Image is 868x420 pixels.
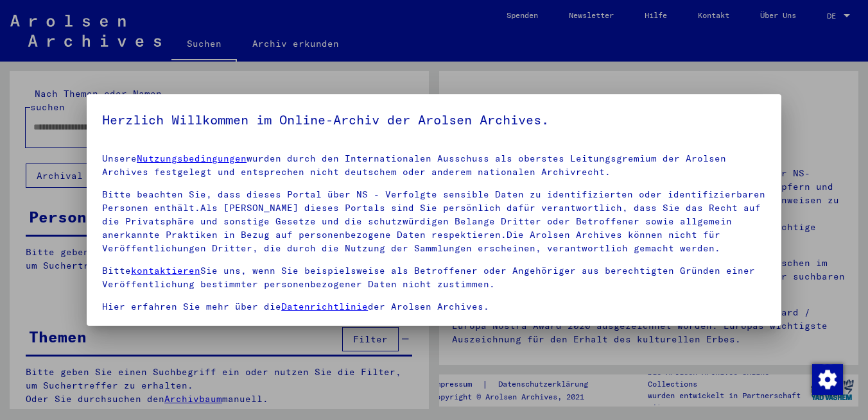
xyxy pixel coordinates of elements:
[281,301,368,312] a: Datenrichtlinie
[102,300,766,314] p: Hier erfahren Sie mehr über die der Arolsen Archives.
[102,152,766,179] p: Unsere wurden durch den Internationalen Ausschuss als oberstes Leitungsgremium der Arolsen Archiv...
[102,188,766,255] p: Bitte beachten Sie, dass dieses Portal über NS - Verfolgte sensible Daten zu identifizierten oder...
[131,265,200,276] a: kontaktieren
[812,364,843,395] img: Zustimmung ändern
[102,264,766,291] p: Bitte Sie uns, wenn Sie beispielsweise als Betroffener oder Angehöriger aus berechtigten Gründen ...
[137,153,247,164] a: Nutzungsbedingungen
[102,110,766,130] h5: Herzlich Willkommen im Online-Archiv der Arolsen Archives.
[102,323,766,363] p: Von einigen Dokumenten werden in den Arolsen Archives nur Kopien aufbewahrt.Die Originale sowie d...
